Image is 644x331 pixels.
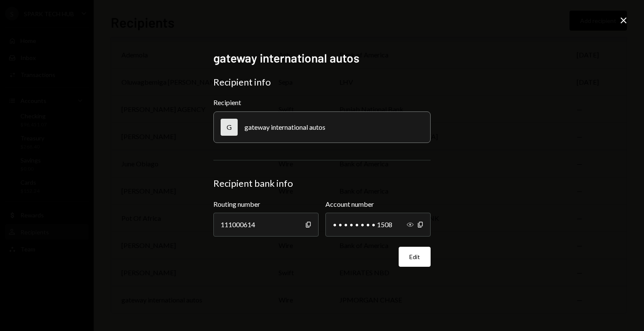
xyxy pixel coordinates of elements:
div: • • • • • • • • 1508 [325,213,431,237]
div: gateway international autos [244,123,325,131]
label: Routing number [213,199,319,209]
div: Recipient bank info [213,177,431,189]
h2: gateway international autos [213,50,431,66]
div: 111000614 [213,213,319,237]
div: Recipient info [213,76,431,88]
label: Account number [325,199,431,209]
div: G [221,119,238,136]
div: Recipient [213,98,431,106]
button: Edit [399,247,431,267]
